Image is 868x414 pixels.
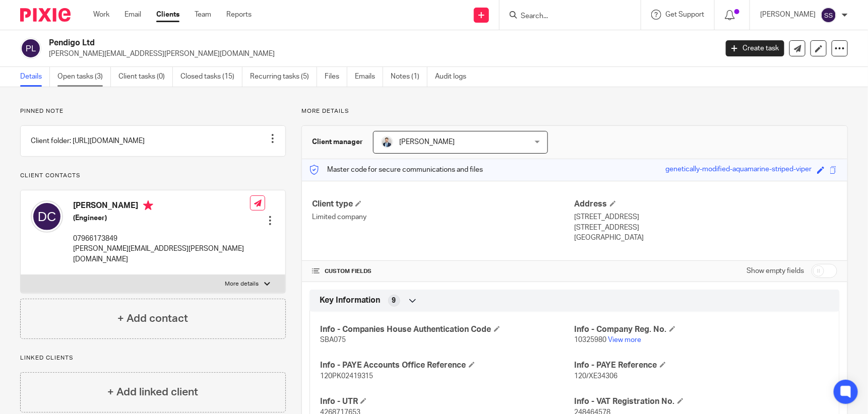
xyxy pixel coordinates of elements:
[392,296,396,306] span: 9
[20,38,41,59] img: svg%3E
[57,67,111,87] a: Open tasks (3)
[49,49,711,59] p: [PERSON_NAME][EMAIL_ADDRESS][PERSON_NAME][DOMAIN_NAME]
[312,212,575,222] p: Limited company
[575,396,829,407] h4: Info - VAT Registration No.
[73,200,250,213] h4: [PERSON_NAME]
[118,67,173,87] a: Client tasks (0)
[125,10,141,20] a: Email
[309,165,483,175] p: Master code for secure communications and files
[20,354,286,362] p: Linked clients
[312,267,575,275] h4: CUSTOM FIELDS
[312,199,575,210] h4: Client type
[575,233,837,243] p: [GEOGRAPHIC_DATA]
[320,336,346,343] span: SBA075
[747,266,804,276] label: Show empty fields
[575,373,618,380] span: 120/XE34306
[73,244,250,264] p: [PERSON_NAME][EMAIL_ADDRESS][PERSON_NAME][DOMAIN_NAME]
[20,172,286,180] p: Client contacts
[31,200,63,233] img: svg%3E
[726,40,784,56] a: Create task
[301,107,848,115] p: More details
[93,10,109,20] a: Work
[73,234,250,244] p: 07966173849
[665,11,704,18] span: Get Support
[391,67,427,87] a: Notes (1)
[520,12,610,21] input: Search
[575,324,829,335] h4: Info - Company Reg. No.
[435,67,474,87] a: Audit logs
[320,396,575,407] h4: Info - UTR
[49,38,578,48] h2: Pendigo Ltd
[320,295,381,306] span: Key Information
[20,67,50,87] a: Details
[760,10,816,20] p: [PERSON_NAME]
[107,384,198,400] h4: + Add linked client
[156,10,179,20] a: Clients
[143,200,153,211] i: Primary
[20,107,286,115] p: Pinned note
[312,137,363,147] h3: Client manager
[320,360,575,371] h4: Info - PAYE Accounts Office Reference
[355,67,383,87] a: Emails
[381,136,393,148] img: LinkedIn%20Profile.jpeg
[575,360,829,371] h4: Info - PAYE Reference
[400,139,455,146] span: [PERSON_NAME]
[320,324,575,335] h4: Info - Companies House Authentication Code
[575,212,837,222] p: [STREET_ADDRESS]
[250,67,317,87] a: Recurring tasks (5)
[320,373,374,380] span: 120PK02419315
[325,67,347,87] a: Files
[20,8,71,22] img: Pixie
[665,164,812,176] div: genetically-modified-aquamarine-striped-viper
[73,213,250,223] h5: (Engineer)
[195,10,211,20] a: Team
[575,336,607,343] span: 10325980
[226,10,252,20] a: Reports
[225,280,259,288] p: More details
[575,223,837,233] p: [STREET_ADDRESS]
[821,7,837,23] img: svg%3E
[575,199,837,210] h4: Address
[608,336,642,343] a: View more
[117,311,188,326] h4: + Add contact
[180,67,242,87] a: Closed tasks (15)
